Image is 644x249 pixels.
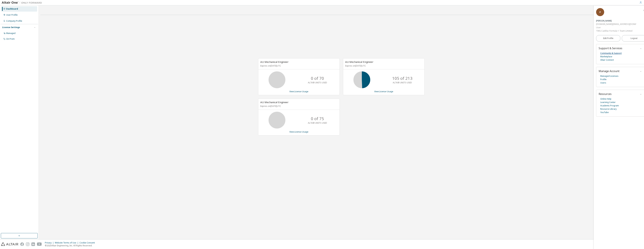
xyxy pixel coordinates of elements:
[345,60,373,64] span: AU Mechanical Engineer
[600,58,614,62] a: Altair Connect
[393,81,412,84] p: ALTAIR UNITS USED
[631,37,637,40] span: Logout
[6,8,18,10] div: Dashboard
[392,75,412,81] p: 105 of 213
[374,90,393,93] a: View License Usage
[45,241,55,244] div: Privacy
[600,107,617,111] a: Resource Library
[2,1,44,4] img: Altair One
[1,242,18,246] img: altair_logo.svg
[55,241,79,244] div: Website Terms of Use
[600,78,607,81] a: Profile
[596,29,636,33] div: TWG Cadillac Formula 1 Team Limited
[600,97,611,101] a: Online Help
[308,81,327,84] p: ALTAIR UNITS USED
[311,116,324,121] p: 0 of 75
[6,32,15,35] div: Managed
[289,130,308,133] a: View License Usage
[6,20,22,22] div: Company Profile
[596,26,636,29] div: User
[603,37,613,40] span: Edit Profile
[289,90,308,93] a: View License Usage
[37,242,42,246] img: youtube.svg
[600,74,618,78] a: Managed Licenses
[311,75,324,81] p: 0 of 70
[260,64,337,67] p: Expires on [DATE] UTC
[26,242,29,246] img: instagram.svg
[599,46,622,50] span: Support & Services
[600,111,609,114] a: YouTube
[308,121,327,124] p: ALTAIR UNITS USED
[260,60,289,64] span: AU Mechanical Engineer
[600,101,616,104] a: Learning Center
[596,19,636,23] div: Philipp Link
[596,23,636,26] div: [DOMAIN_NAME][EMAIL_ADDRESS][DOMAIN_NAME]
[6,38,15,40] div: On Prem
[20,242,24,246] img: facebook.svg
[31,242,35,246] img: linkedin.svg
[345,64,421,67] p: Expires on [DATE] UTC
[599,69,619,73] span: Manage Account
[600,81,606,85] a: Users
[600,104,619,107] a: Academic Program
[599,11,601,14] span: P
[260,105,337,108] p: Expires on [DATE] UTC
[599,92,612,96] span: Resources
[45,244,97,247] p: © 2025 Altair Engineering, Inc. All Rights Reserved.
[596,35,620,41] a: Edit Profile
[600,55,612,58] a: Marketplace
[2,26,20,29] div: License Settings
[79,241,97,244] div: Cookie Consent
[600,52,622,55] a: Community & Support
[260,100,289,104] span: AU Mechanical Engineer
[6,14,18,16] div: User Profile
